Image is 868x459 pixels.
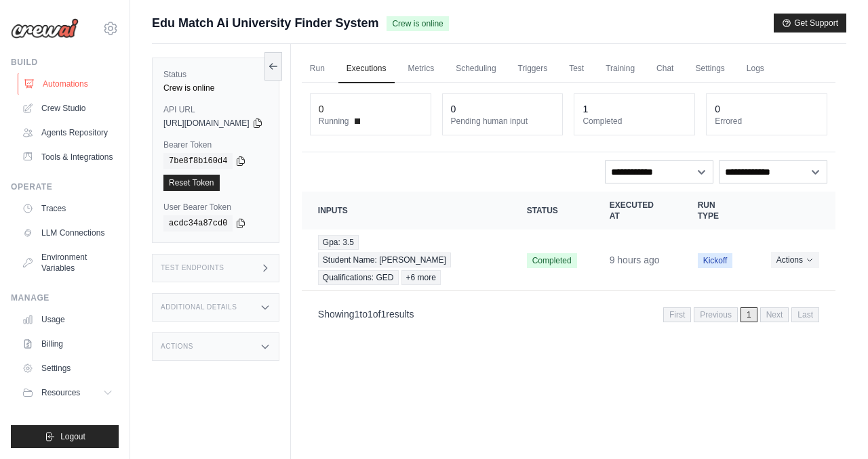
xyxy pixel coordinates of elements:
[663,307,691,322] span: First
[11,181,119,192] div: Operate
[583,116,686,127] dt: Completed
[387,16,448,31] span: Crew is online
[355,309,360,320] span: 1
[16,146,119,168] a: Tools & Integrations
[510,55,556,83] a: Triggers
[302,192,511,230] th: Inputs
[318,270,399,285] span: Qualifications: GED
[163,118,250,129] span: [URL][DOMAIN_NAME]
[161,343,193,351] h3: Actions
[319,116,349,127] span: Running
[60,431,85,442] span: Logout
[152,14,378,32] span: Edu Match Ai University Finder System
[694,307,738,322] span: Previous
[741,307,757,322] span: 1
[760,307,789,322] span: Next
[163,104,268,115] label: API URL
[16,198,119,219] a: Traces
[380,309,386,320] span: 1
[451,102,456,116] div: 0
[771,252,819,268] button: Actions for execution
[16,97,119,119] a: Crew Studio
[163,175,220,191] a: Reset Token
[11,292,119,303] div: Manage
[663,307,819,322] nav: Pagination
[163,153,233,169] code: 7be8f8b160d4
[527,253,577,268] span: Completed
[774,14,846,32] button: Get Support
[161,303,237,311] h3: Additional Details
[318,235,359,250] span: Gpa: 3.5
[161,264,224,272] h3: Test Endpoints
[11,425,119,448] button: Logout
[687,55,732,83] a: Settings
[16,309,119,330] a: Usage
[16,357,119,379] a: Settings
[302,55,333,83] a: Run
[11,18,79,39] img: Logo
[682,192,755,230] th: Run Type
[448,55,504,83] a: Scheduling
[597,55,643,83] a: Training
[163,215,233,232] code: acdc34a87cd0
[511,192,593,230] th: Status
[16,382,119,403] button: Resources
[715,102,720,116] div: 0
[318,253,451,267] span: Student Name: [PERSON_NAME]
[583,102,588,116] div: 1
[610,255,660,265] time: October 4, 2025 at 11:39 IT
[698,253,733,268] span: Kickoff
[561,55,592,83] a: Test
[163,69,268,80] label: Status
[16,222,119,244] a: LLM Connections
[16,246,119,279] a: Environment Variables
[11,57,119,68] div: Build
[400,55,443,83] a: Metrics
[791,307,819,322] span: Last
[318,307,414,321] p: Showing to of results
[163,139,268,150] label: Bearer Token
[319,102,324,116] div: 0
[16,333,119,355] a: Billing
[163,83,268,93] div: Crew is online
[318,235,494,285] a: View execution details for Gpa
[715,116,818,127] dt: Errored
[16,122,119,144] a: Agents Repository
[648,55,682,83] a: Chat
[401,270,441,285] span: +6 more
[41,387,80,398] span: Resources
[738,55,772,83] a: Logs
[18,73,120,95] a: Automations
[163,202,268,213] label: User Bearer Token
[593,192,682,230] th: Executed at
[338,55,395,83] a: Executions
[368,309,373,320] span: 1
[302,192,835,331] section: Crew executions table
[302,297,835,331] nav: Pagination
[451,116,555,127] dt: Pending human input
